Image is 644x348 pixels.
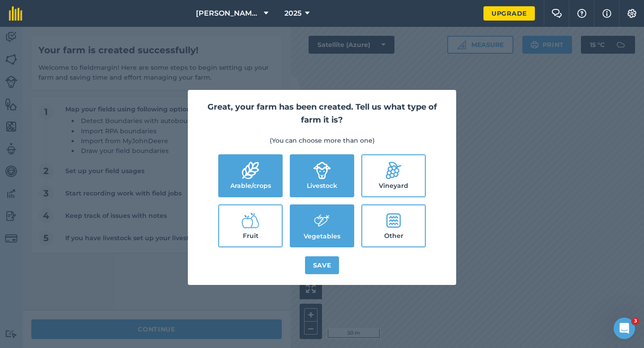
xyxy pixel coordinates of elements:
label: Arable/crops [219,155,282,196]
label: Vineyard [362,155,425,196]
h2: Great, your farm has been created. Tell us what type of farm it is? [199,101,445,127]
label: Vegetables [291,205,353,246]
label: Other [362,205,425,246]
span: 2025 [284,8,301,19]
iframe: Intercom live chat [614,318,635,339]
label: Livestock [291,155,353,196]
a: Upgrade [483,6,535,21]
span: 3 [632,318,639,325]
img: svg+xml;base64,PHN2ZyB4bWxucz0iaHR0cDovL3d3dy53My5vcmcvMjAwMC9zdmciIHdpZHRoPSIxNyIgaGVpZ2h0PSIxNy... [602,8,611,19]
span: [PERSON_NAME] & Sons [196,8,260,19]
p: (You can choose more than one) [199,136,445,145]
img: Two speech bubbles overlapping with the left bubble in the forefront [551,9,562,18]
button: Save [305,256,339,274]
label: Fruit [219,205,282,246]
img: fieldmargin Logo [9,6,22,21]
img: A question mark icon [576,9,587,18]
img: A cog icon [627,9,637,18]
